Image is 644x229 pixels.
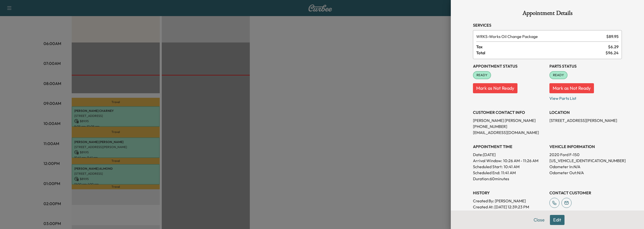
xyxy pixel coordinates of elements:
[476,44,608,50] span: Tax
[549,144,622,150] h3: VEHICLE INFORMATION
[473,210,545,216] p: Modified By : [PERSON_NAME]
[504,164,519,170] p: 10:41 AM
[530,215,548,225] button: Close
[473,123,545,129] p: [PHONE_NUMBER]
[549,63,622,69] h3: Parts Status
[549,93,622,101] p: View Parts List
[503,158,538,164] span: 10:26 AM - 11:26 AM
[473,144,545,150] h3: APPOINTMENT TIME
[473,170,500,176] p: Scheduled End:
[476,33,604,39] span: Works Oil Change Package
[473,190,545,196] h3: History
[473,10,622,18] h1: Appointment Details
[473,129,545,135] p: [EMAIL_ADDRESS][DOMAIN_NAME]
[549,117,622,123] p: [STREET_ADDRESS][PERSON_NAME]
[549,83,594,93] button: Mark as Not Ready
[549,190,622,196] h3: CONTACT CUSTOMER
[473,22,622,28] h3: Services
[476,50,606,56] span: Total
[549,109,622,115] h3: LOCATION
[473,109,545,115] h3: CUSTOMER CONTACT INFO
[473,158,545,164] p: Arrival Window:
[473,63,545,69] h3: Appointment Status
[473,73,491,78] span: READY
[549,152,622,158] p: 2020 Ford F-150
[473,176,545,182] p: Duration: 60 minutes
[550,215,565,225] button: Edit
[473,117,545,123] p: [PERSON_NAME] [PERSON_NAME]
[473,83,517,93] button: Mark as Not Ready
[473,164,503,170] p: Scheduled Start:
[606,50,619,56] span: $ 96.24
[608,44,619,50] span: $ 6.29
[473,204,545,210] p: Created At : [DATE] 12:39:23 PM
[473,152,545,158] p: Date: [DATE]
[549,164,622,170] p: Odometer In: N/A
[549,158,622,164] p: [US_VEHICLE_IDENTIFICATION_NUMBER]
[606,33,619,39] span: $ 89.95
[501,170,516,176] p: 11:41 AM
[550,73,567,78] span: READY
[473,198,545,204] p: Created By : [PERSON_NAME]
[549,170,622,176] p: Odometer Out: N/A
